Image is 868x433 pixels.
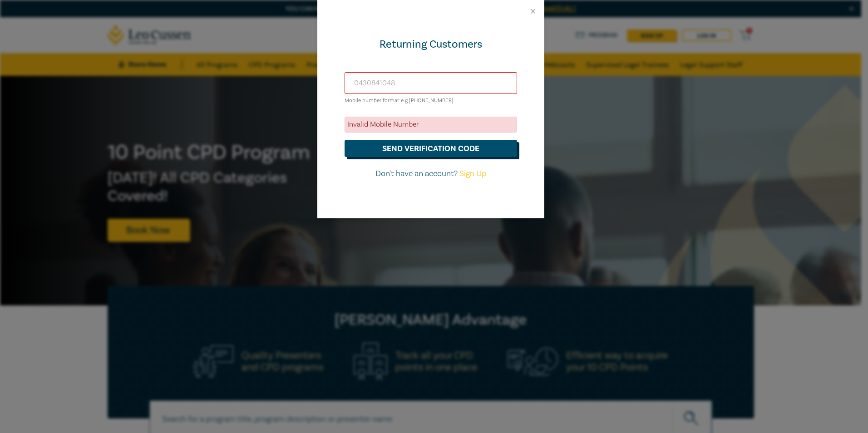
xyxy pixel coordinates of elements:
[529,7,537,15] button: Close
[345,97,454,104] small: Mobile number format e.g [PHONE_NUMBER]
[345,37,517,52] div: Returning Customers
[345,168,517,180] p: Don't have an account?
[345,117,517,133] div: Invalid Mobile Number
[345,140,517,157] button: send verification code
[345,72,517,94] input: Enter email or Mobile number
[459,168,486,179] a: Sign Up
